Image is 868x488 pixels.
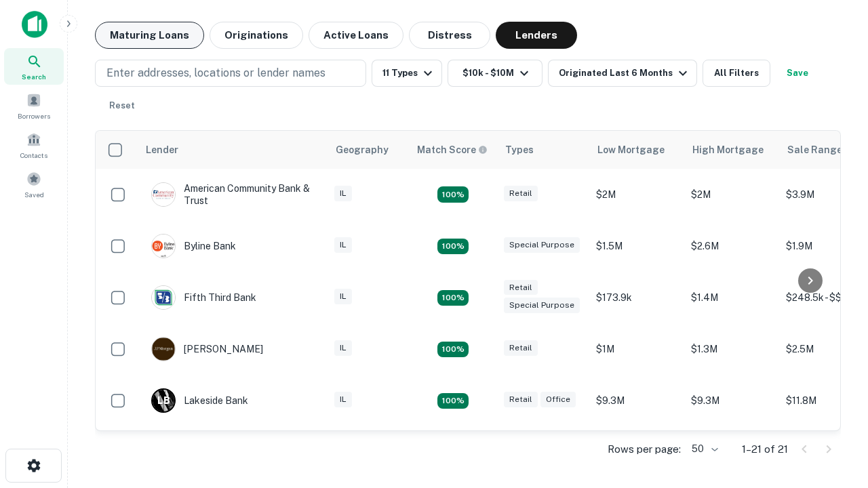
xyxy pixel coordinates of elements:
th: Capitalize uses an advanced AI algorithm to match your search with the best lender. The match sco... [409,131,497,169]
td: $2.7M [589,426,684,478]
img: picture [152,183,175,206]
div: Matching Properties: 3, hasApolloMatch: undefined [437,239,469,255]
button: Enter addresses, locations or lender names [95,60,366,87]
button: Active Loans [309,22,403,49]
td: $2M [589,169,684,220]
button: 11 Types [372,60,442,87]
div: Fifth Third Bank [151,285,256,310]
div: Sale Range [787,142,842,158]
div: Special Purpose [504,237,580,253]
p: 1–21 of 21 [742,441,788,457]
div: IL [334,289,352,304]
div: Matching Properties: 2, hasApolloMatch: undefined [437,186,469,203]
div: [PERSON_NAME] [151,337,263,361]
div: Retail [504,392,538,407]
div: Matching Properties: 3, hasApolloMatch: undefined [437,393,469,409]
div: Low Mortgage [597,142,665,158]
span: Contacts [20,150,47,161]
div: Capitalize uses an advanced AI algorithm to match your search with the best lender. The match sco... [417,142,488,157]
th: Low Mortgage [589,131,684,169]
td: $2.6M [684,220,779,272]
td: $1M [589,323,684,375]
button: Originated Last 6 Months [548,60,697,87]
img: picture [152,338,175,361]
div: Retail [504,186,538,201]
div: IL [334,392,352,407]
button: Distress [409,22,490,49]
td: $173.9k [589,272,684,323]
div: Matching Properties: 2, hasApolloMatch: undefined [437,342,469,358]
div: Originated Last 6 Months [559,65,691,81]
img: picture [152,235,175,258]
div: High Mortgage [692,142,764,158]
img: capitalize-icon.png [22,11,47,38]
div: IL [334,340,352,356]
td: $9.3M [684,375,779,426]
div: IL [334,237,352,253]
td: $1.5M [589,220,684,272]
a: Search [4,48,64,85]
p: Enter addresses, locations or lender names [106,65,325,81]
div: Types [505,142,534,158]
button: All Filters [703,60,770,87]
a: Contacts [4,127,64,163]
div: American Community Bank & Trust [151,182,314,207]
td: $1.4M [684,272,779,323]
p: Rows per page: [608,441,681,457]
button: Lenders [496,22,577,49]
div: IL [334,186,352,201]
div: Matching Properties: 2, hasApolloMatch: undefined [437,290,469,306]
div: Byline Bank [151,234,236,258]
h6: Match Score [417,142,485,157]
span: Search [22,71,46,82]
th: High Mortgage [684,131,779,169]
td: $1.3M [684,323,779,375]
div: Lakeside Bank [151,388,248,413]
th: Lender [138,131,328,169]
button: Save your search to get updates of matches that match your search criteria. [776,60,819,87]
div: Retail [504,280,538,296]
button: Reset [100,92,144,119]
button: Originations [210,22,303,49]
div: Lender [146,142,178,158]
td: $2M [684,169,779,220]
button: Maturing Loans [95,22,204,49]
span: Borrowers [18,110,50,121]
div: Geography [336,142,389,158]
div: Retail [504,340,538,356]
td: $7M [684,426,779,478]
p: L B [157,394,170,408]
a: Saved [4,166,64,203]
div: Special Purpose [504,298,580,313]
img: picture [152,286,175,309]
iframe: Chat Widget [800,380,868,445]
th: Geography [328,131,409,169]
td: $9.3M [589,375,684,426]
button: $10k - $10M [448,60,542,87]
div: 50 [686,439,720,459]
span: Saved [24,189,44,200]
a: Borrowers [4,87,64,124]
div: Office [540,392,576,407]
th: Types [497,131,589,169]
